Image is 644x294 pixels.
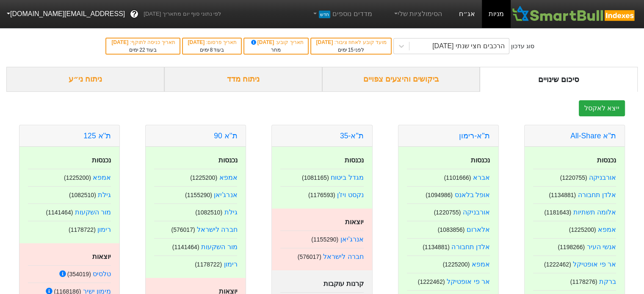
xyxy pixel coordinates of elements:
[249,38,303,46] div: תאריך קובע :
[219,174,237,181] a: אמפא
[473,174,490,181] a: אברא
[323,253,363,260] a: חברה לישראל
[598,226,616,233] a: אמפא
[187,38,237,46] div: תאריך פרסום :
[549,192,576,198] small: ( 1134881 )
[224,209,237,216] a: גילת
[298,253,321,260] small: ( 576017 )
[345,218,364,225] strong: יוצאות
[459,132,490,140] a: ת''א-רימון
[111,39,130,45] span: [DATE]
[570,278,597,285] small: ( 1178276 )
[597,157,616,164] strong: נכנסות
[348,47,354,53] span: 15
[443,261,470,268] small: ( 1225200 )
[569,226,596,233] small: ( 1225200 )
[451,243,489,250] a: אלדן תחבורה
[544,209,571,216] small: ( 1181643 )
[46,209,73,216] small: ( 1141464 )
[573,209,616,216] a: אלומה תשתיות
[188,39,206,45] span: [DATE]
[544,261,571,268] small: ( 1222462 )
[144,10,221,18] span: לפי נתוני סוף יום מתאריך [DATE]
[434,209,461,216] small: ( 1220755 )
[302,174,329,181] small: ( 1081165 )
[271,47,281,53] span: מחר
[319,11,330,18] span: חדש
[308,192,335,198] small: ( 1176593 )
[132,8,137,20] span: ?
[340,132,364,140] a: ת"א-35
[164,67,322,92] div: ניתוח מדד
[423,244,450,250] small: ( 1134881 )
[454,191,489,198] a: אופל בלאנס
[337,191,364,198] a: נקסט ויז'ן
[432,41,505,51] div: הרכבים חצי שנתי [DATE]
[511,42,534,51] div: סוג עדכון
[64,174,91,181] small: ( 1225200 )
[185,192,212,198] small: ( 1155290 )
[599,278,616,285] a: ברקת
[69,192,96,198] small: ( 1082510 )
[111,38,175,46] div: תאריך כניסה לתוקף :
[480,67,638,92] div: סיכום שינויים
[98,191,111,198] a: גילת
[322,67,480,92] div: ביקושים והיצעים צפויים
[75,209,111,216] a: מור השקעות
[171,226,195,233] small: ( 576017 )
[345,157,364,164] strong: נכנסות
[340,236,364,243] a: אנרג'יאן
[92,157,111,164] strong: נכנסות
[197,226,237,233] a: חברה לישראל
[210,47,213,53] span: 8
[139,47,145,53] span: 22
[69,226,96,233] small: ( 1178722 )
[573,261,616,268] a: אר פי אופטיקל
[323,280,363,287] strong: קרנות עוקבות
[444,174,471,181] small: ( 1101666 )
[218,157,237,164] strong: נכנסות
[426,192,453,198] small: ( 1094986 )
[311,236,338,243] small: ( 1155290 )
[570,132,616,140] a: ת''א All-Share
[172,244,199,250] small: ( 1141464 )
[190,174,217,181] small: ( 1225200 )
[331,174,363,181] a: מגדל ביטוח
[224,261,237,268] a: רימון
[93,174,111,181] a: אמפא
[389,5,446,22] a: הסימולציות שלי
[214,191,237,198] a: אנרג'יאן
[111,46,175,54] div: בעוד ימים
[249,39,276,45] span: [DATE]
[578,191,616,198] a: אלדן תחבורה
[589,174,616,181] a: אורבניקה
[438,226,465,233] small: ( 1083856 )
[418,278,445,285] small: ( 1222462 )
[447,278,490,285] a: אר פי אופטיקל
[92,253,111,260] strong: יוצאות
[187,46,237,54] div: בעוד ימים
[316,39,334,45] span: [DATE]
[472,261,490,268] a: אמפא
[560,174,587,181] small: ( 1220755 )
[587,243,616,250] a: אנשי העיר
[93,270,111,278] a: טלסיס
[558,244,585,250] small: ( 1198266 )
[467,226,490,233] a: אלארום
[195,261,222,268] small: ( 1178722 )
[463,209,490,216] a: אורבניקה
[579,100,625,116] button: ייצא לאקסל
[315,38,387,46] div: מועד קובע לאחוז ציבור :
[214,132,237,140] a: ת''א 90
[471,157,490,164] strong: נכנסות
[315,46,387,54] div: לפני ימים
[97,226,111,233] a: רימון
[308,5,376,22] a: מדדים נוספיםחדש
[6,67,164,92] div: ניתוח ני״ע
[195,209,222,216] small: ( 1082510 )
[83,132,111,140] a: ת''א 125
[67,271,91,278] small: ( 354019 )
[201,243,237,250] a: מור השקעות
